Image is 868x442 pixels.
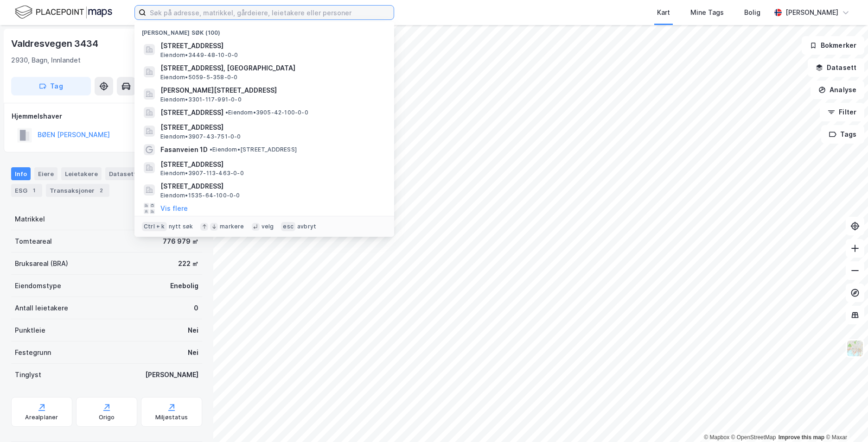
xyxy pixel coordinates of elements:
[785,7,838,18] div: [PERSON_NAME]
[134,22,394,38] div: [PERSON_NAME] søk (100)
[160,159,383,170] span: [STREET_ADDRESS]
[808,58,864,77] button: Datasett
[178,258,198,269] div: 222 ㎡
[160,51,238,59] span: Eiendom • 3449-48-10-0-0
[194,303,198,314] div: 0
[142,222,167,231] div: Ctrl + k
[731,434,776,441] a: OpenStreetMap
[15,347,51,358] div: Festegrunn
[802,36,864,55] button: Bokmerker
[744,7,760,18] div: Bolig
[146,6,394,19] input: Søk på adresse, matrikkel, gårdeiere, leietakere eller personer
[160,85,383,96] span: [PERSON_NAME][STREET_ADDRESS]
[15,4,112,20] img: logo.f888ab2527a4732fd821a326f86c7f29.svg
[225,109,228,116] span: •
[160,192,240,199] span: Eiendom • 1535-64-100-0-0
[25,414,58,421] div: Arealplaner
[846,340,864,357] img: Z
[61,167,102,180] div: Leietakere
[225,109,308,116] span: Eiendom • 3905-42-100-0-0
[704,434,729,441] a: Mapbox
[99,414,115,421] div: Origo
[822,398,868,442] iframe: Chat Widget
[188,347,198,358] div: Nei
[160,40,383,51] span: [STREET_ADDRESS]
[15,280,61,291] div: Eiendomstype
[11,55,81,66] div: 2930, Bagn, Innlandet
[15,214,45,225] div: Matrikkel
[34,167,57,180] div: Eiere
[160,203,188,214] button: Vis flere
[220,223,244,230] div: markere
[11,77,91,95] button: Tag
[820,103,864,121] button: Filter
[11,167,31,180] div: Info
[29,186,38,195] div: 1
[145,369,198,380] div: [PERSON_NAME]
[690,7,724,18] div: Mine Tags
[163,236,198,247] div: 776 979 ㎡
[46,184,109,197] div: Transaksjoner
[779,434,824,441] a: Improve this map
[160,63,383,74] span: [STREET_ADDRESS], [GEOGRAPHIC_DATA]
[821,125,864,144] button: Tags
[15,258,68,269] div: Bruksareal (BRA)
[170,280,198,291] div: Enebolig
[11,184,42,197] div: ESG
[160,144,208,155] span: Fasanveien 1D
[155,414,188,421] div: Miljøstatus
[169,223,193,230] div: nytt søk
[160,96,242,103] span: Eiendom • 3301-117-991-0-0
[657,7,670,18] div: Kart
[15,236,52,247] div: Tomteareal
[160,181,383,192] span: [STREET_ADDRESS]
[160,170,244,177] span: Eiendom • 3907-113-463-0-0
[15,369,41,380] div: Tinglyst
[160,74,237,81] span: Eiendom • 5059-5-358-0-0
[281,222,295,231] div: esc
[96,186,106,195] div: 2
[210,146,297,153] span: Eiendom • [STREET_ADDRESS]
[11,36,100,51] div: Valdresvegen 3434
[160,122,383,133] span: [STREET_ADDRESS]
[297,223,316,230] div: avbryt
[12,111,202,122] div: Hjemmelshaver
[160,107,223,118] span: [STREET_ADDRESS]
[15,303,68,314] div: Antall leietakere
[811,81,864,99] button: Analyse
[160,133,241,140] span: Eiendom • 3907-43-751-0-0
[210,146,212,153] span: •
[15,325,45,336] div: Punktleie
[105,167,140,180] div: Datasett
[188,325,198,336] div: Nei
[262,223,274,230] div: velg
